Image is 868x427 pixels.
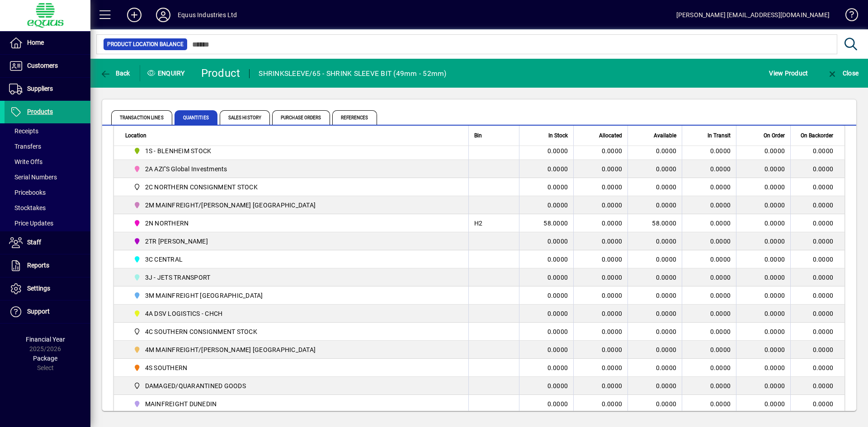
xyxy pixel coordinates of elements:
[801,131,833,141] span: On Backorder
[130,326,458,337] span: 4C SOUTHERN CONSIGNMENT STOCK
[790,214,844,232] td: 0.0000
[145,381,246,390] span: DAMAGED/QUARANTINED GOODS
[769,66,808,80] span: View Product
[145,219,189,228] span: 2N NORTHERN
[710,364,731,371] span: 0.0000
[627,142,682,160] td: 0.0000
[5,154,90,169] a: Write Offs
[790,359,844,377] td: 0.0000
[259,66,446,81] div: SHRINKSLEEVE/65 - SHRINK SLEEVE BIT (49mm - 52mm)
[627,178,682,196] td: 0.0000
[27,308,50,315] span: Support
[519,178,573,196] td: 0.0000
[519,305,573,323] td: 0.0000
[627,377,682,395] td: 0.0000
[130,380,458,391] span: DAMAGED/QUARANTINED GOODS
[145,237,208,246] span: 2TR [PERSON_NAME]
[764,381,785,390] span: 0.0000
[710,183,731,191] span: 0.0000
[519,196,573,214] td: 0.0000
[710,202,731,209] span: 0.0000
[519,250,573,268] td: 0.0000
[98,65,132,81] button: Back
[130,236,458,247] span: 2TR TOM RYAN CARTAGE
[602,165,623,173] span: 0.0000
[790,286,844,305] td: 0.0000
[710,165,731,173] span: 0.0000
[627,341,682,359] td: 0.0000
[519,341,573,359] td: 0.0000
[710,292,731,299] span: 0.0000
[90,65,140,81] app-page-header-button: Back
[9,127,38,135] span: Receipts
[764,146,785,155] span: 0.0000
[790,395,844,413] td: 0.0000
[710,400,731,408] span: 0.0000
[602,292,623,299] span: 0.0000
[120,7,149,23] button: Add
[627,359,682,377] td: 0.0000
[710,274,731,281] span: 0.0000
[519,395,573,413] td: 0.0000
[548,131,568,141] span: In Stock
[332,110,377,125] span: References
[710,220,731,227] span: 0.0000
[130,344,458,355] span: 4M MAINFREIGHT/OWENS CHRISTCHURCH
[710,328,731,335] span: 0.0000
[602,364,623,371] span: 0.0000
[627,232,682,250] td: 0.0000
[145,291,263,300] span: 3M MAINFREIGHT [GEOGRAPHIC_DATA]
[130,399,458,409] span: MAINFREIGHT DUNEDIN
[33,355,57,362] span: Package
[5,216,90,231] a: Price Updates
[790,268,844,286] td: 0.0000
[654,131,676,141] span: Available
[764,345,785,354] span: 0.0000
[602,202,623,209] span: 0.0000
[708,131,731,141] span: In Transit
[5,169,90,185] a: Serial Numbers
[145,255,183,264] span: 3C CENTRAL
[130,182,458,192] span: 2C NORTHERN CONSIGNMENT STOCK
[27,239,41,246] span: Staff
[817,65,868,81] app-page-header-button: Close enquiry
[9,220,53,227] span: Price Updates
[602,220,623,227] span: 0.0000
[27,262,49,269] span: Reports
[130,272,458,283] span: 3J - JETS TRANSPORT
[519,142,573,160] td: 0.0000
[125,131,146,141] span: Location
[627,214,682,232] td: 58.0000
[627,250,682,268] td: 0.0000
[100,70,130,77] span: Back
[790,232,844,250] td: 0.0000
[107,40,184,49] span: Product Location Balance
[145,183,258,192] span: 2C NORTHERN CONSIGNMENT STOCK
[602,183,623,191] span: 0.0000
[519,323,573,341] td: 0.0000
[710,147,731,155] span: 0.0000
[140,66,194,80] div: Enquiry
[201,66,241,80] div: Product
[149,7,178,23] button: Profile
[9,189,46,196] span: Pricebooks
[5,231,90,254] a: Staff
[9,158,42,165] span: Write Offs
[468,214,519,232] td: H2
[602,346,623,353] span: 0.0000
[790,305,844,323] td: 0.0000
[519,377,573,395] td: 0.0000
[627,305,682,323] td: 0.0000
[130,200,458,211] span: 2M MAINFREIGHT/OWENS AUCKLAND
[9,174,57,181] span: Serial Numbers
[627,160,682,178] td: 0.0000
[145,273,211,282] span: 3J - JETS TRANSPORT
[145,345,316,354] span: 4M MAINFREIGHT/[PERSON_NAME] [GEOGRAPHIC_DATA]
[5,185,90,200] a: Pricebooks
[764,273,785,282] span: 0.0000
[5,139,90,154] a: Transfers
[790,341,844,359] td: 0.0000
[825,65,861,81] button: Close
[627,286,682,305] td: 0.0000
[5,78,90,100] a: Suppliers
